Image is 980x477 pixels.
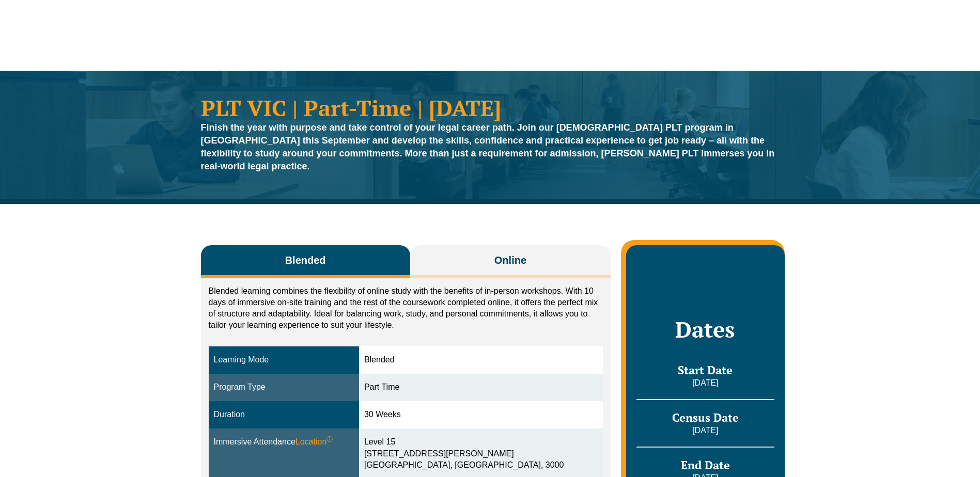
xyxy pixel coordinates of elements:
span: Online [494,253,526,267]
sup: ⓘ [326,436,333,443]
strong: Finish the year with purpose and take control of your legal career path. Join our [DEMOGRAPHIC_DA... [201,122,775,171]
h1: PLT VIC | Part-Time | [DATE] [201,97,780,119]
span: Location [295,436,333,448]
h2: Dates [636,316,774,342]
div: Program Type [214,381,354,393]
p: Blended learning combines the flexibility of online study with the benefits of in-person workshop... [209,285,603,331]
span: Blended [285,253,326,267]
div: Learning Mode [214,354,354,366]
div: Part Time [364,381,598,393]
p: [DATE] [636,425,774,436]
span: End Date [681,457,730,472]
span: Census Date [672,410,739,425]
div: 30 Weeks [364,409,598,421]
div: Duration [214,409,354,421]
div: Level 15 [STREET_ADDRESS][PERSON_NAME] [GEOGRAPHIC_DATA], [GEOGRAPHIC_DATA], 3000 [364,436,598,472]
div: Immersive Attendance [214,436,354,448]
span: Start Date [678,362,733,377]
p: [DATE] [636,377,774,389]
div: Blended [364,354,598,366]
